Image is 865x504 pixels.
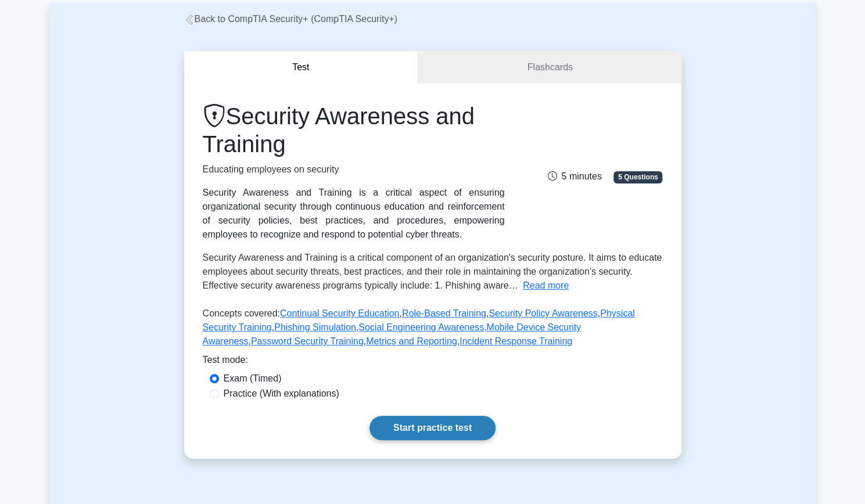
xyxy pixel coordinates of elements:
[203,353,663,372] div: Test mode:
[203,307,663,353] p: Concepts covered: , , , , , , , , ,
[203,102,505,158] h1: Security Awareness and Training
[460,336,572,346] a: Incident Response Training
[402,308,486,318] a: Role-Based Training
[489,308,597,318] a: Security Policy Awareness
[224,372,282,386] label: Exam (Timed)
[418,51,681,84] a: Flashcards
[184,51,419,84] button: Test
[203,163,505,177] p: Educating employees on security
[203,186,505,242] div: Security Awareness and Training is a critical aspect of ensuring organizational security through ...
[523,279,569,293] button: Read more
[203,253,662,290] span: Security Awareness and Training is a critical component of an organization's security posture. It...
[358,322,484,332] a: Social Engineering Awareness
[224,387,339,401] label: Practice (With explanations)
[184,14,397,24] a: Back to CompTIA Security+ (CompTIA Security+)
[613,171,662,183] span: 5 Questions
[369,416,496,440] a: Start practice test
[251,336,364,346] a: Password Security Training
[547,171,601,181] span: 5 minutes
[366,336,457,346] a: Metrics and Reporting
[280,308,399,318] a: Continual Security Education
[274,322,356,332] a: Phishing Simulation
